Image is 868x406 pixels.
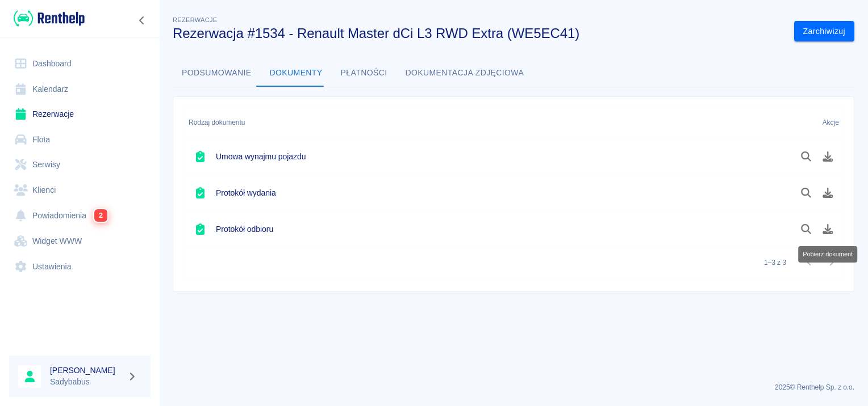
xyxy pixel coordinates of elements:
button: Płatności [332,60,397,87]
button: Pobierz dokument [817,147,839,166]
h6: Umowa wynajmu pojazdu [216,151,306,162]
div: Akcje [778,107,845,138]
button: Podgląd dokumentu [795,183,817,202]
h6: [PERSON_NAME] [50,365,123,376]
button: Dokumenty [261,60,332,87]
button: Podgląd dokumentu [795,147,817,166]
a: Renthelp logo [9,9,85,28]
img: Renthelp logo [14,9,85,28]
p: Sadybabus [50,376,123,388]
a: Powiadomienia2 [9,202,151,229]
a: Kalendarz [9,77,151,102]
p: 1–3 z 3 [764,257,786,268]
button: Podsumowanie [173,60,261,87]
a: Ustawienia [9,254,151,280]
button: Zarchiwizuj [794,21,854,42]
a: Rezerwacje [9,102,151,127]
button: Pobierz dokument [817,183,839,202]
a: Flota [9,127,151,153]
button: Dokumentacja zdjęciowa [397,60,533,87]
h6: Protokół odbioru [216,223,273,235]
h3: Rezerwacja #1534 - Renault Master dCi L3 RWD Extra (WE5EC41) [173,26,785,41]
h6: Protokół wydania [216,187,276,198]
a: Serwisy [9,152,151,177]
button: Pobierz dokument [817,219,839,239]
span: Rezerwacje [173,16,217,23]
a: Widget WWW [9,229,151,254]
span: 2 [94,209,107,222]
div: Pobierz dokument [798,246,857,263]
div: Rodzaj dokumentu [183,107,778,138]
p: 2025 © Renthelp Sp. z o.o. [173,382,854,392]
div: Rodzaj dokumentu [189,107,245,138]
a: Dashboard [9,51,151,77]
div: Akcje [823,107,839,138]
a: Klienci [9,177,151,203]
button: Zwiń nawigację [133,13,151,28]
button: Podgląd dokumentu [795,219,817,239]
